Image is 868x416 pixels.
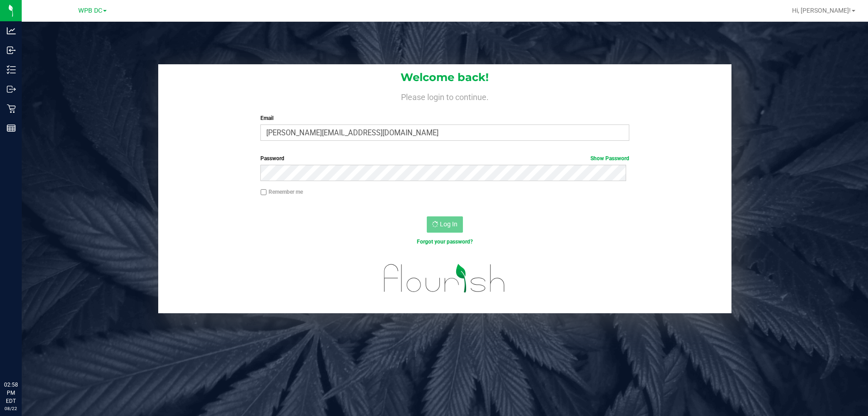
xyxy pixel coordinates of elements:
[7,104,16,113] inline-svg: Retail
[7,65,16,74] inline-svg: Inventory
[260,188,303,196] label: Remember me
[78,7,102,14] span: WPB DC
[7,124,16,133] inline-svg: Reports
[158,72,731,83] h1: Welcome back!
[373,255,516,301] img: flourish_logo.svg
[417,239,473,245] a: Forgot your password?
[260,189,267,196] input: Remember me
[4,405,18,412] p: 08/22
[7,46,16,55] inline-svg: Inbound
[4,381,18,405] p: 02:58 PM EDT
[440,220,458,228] span: Log In
[260,114,629,122] label: Email
[590,155,629,162] a: Show Password
[260,155,284,162] span: Password
[7,26,16,35] inline-svg: Analytics
[792,7,851,14] span: Hi, [PERSON_NAME]!
[158,91,731,101] h4: Please login to continue.
[7,85,16,94] inline-svg: Outbound
[427,216,463,233] button: Log In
